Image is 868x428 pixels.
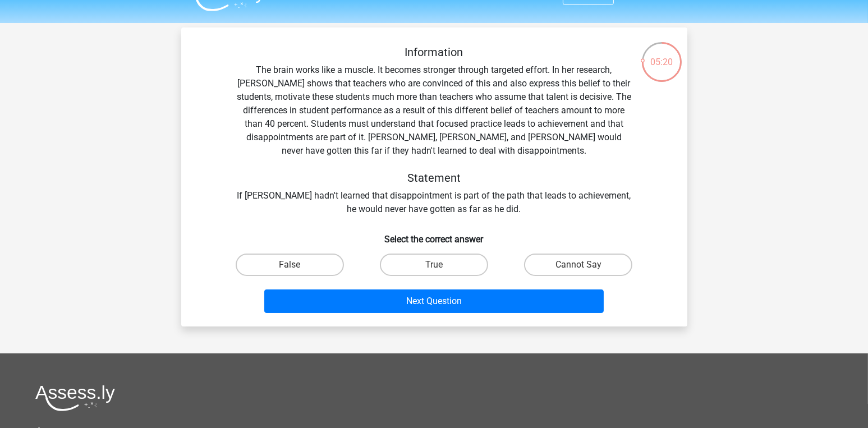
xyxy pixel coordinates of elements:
h5: Statement [235,171,633,185]
img: Assessly logo [35,385,115,411]
div: 05:20 [641,41,683,69]
button: Next Question [264,289,604,313]
label: Cannot Say [524,254,632,276]
div: The brain works like a muscle. It becomes stronger through targeted effort. In her research, [PER... [199,45,669,216]
h6: Select the correct answer [199,225,669,245]
label: False [236,254,344,276]
label: True [380,254,488,276]
h5: Information [235,45,633,59]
